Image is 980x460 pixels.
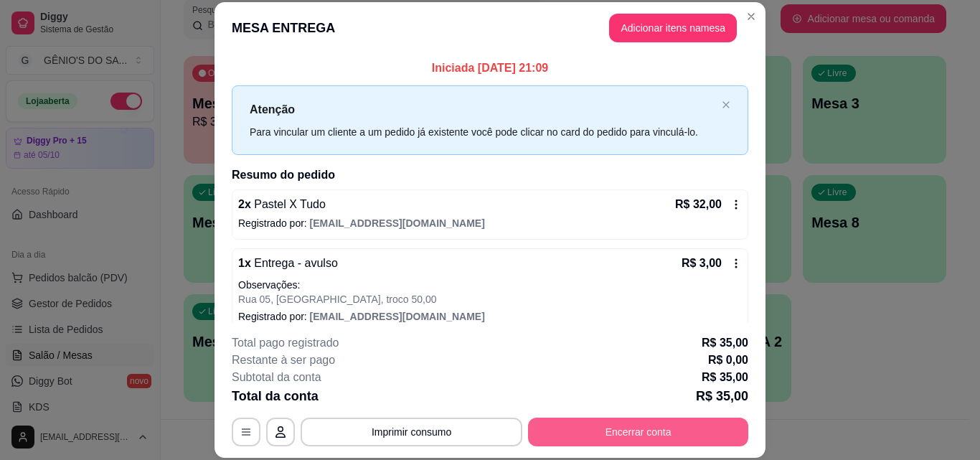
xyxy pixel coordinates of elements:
[232,352,335,369] p: Restante à ser pago
[238,216,742,230] p: Registrado por:
[702,369,748,386] p: R$ 35,00
[215,2,765,54] header: MESA ENTREGA
[238,255,338,272] p: 1 x
[238,196,326,213] p: 2 x
[609,14,737,42] button: Adicionar itens namesa
[238,309,742,324] p: Registrado por:
[250,100,716,118] p: Atenção
[301,418,522,446] button: Imprimir consumo
[740,5,763,28] button: Close
[722,100,730,109] span: close
[708,352,748,369] p: R$ 0,00
[232,369,321,386] p: Subtotal da conta
[250,124,716,140] div: Para vincular um cliente a um pedido já existente você pode clicar no card do pedido para vinculá...
[675,196,722,213] p: R$ 32,00
[232,334,339,352] p: Total pago registrado
[682,255,722,272] p: R$ 3,00
[722,100,730,110] button: close
[528,418,748,446] button: Encerrar conta
[310,217,485,229] span: [EMAIL_ADDRESS][DOMAIN_NAME]
[696,386,748,406] p: R$ 35,00
[238,292,742,306] p: Rua 05, [GEOGRAPHIC_DATA], troco 50,00
[232,60,748,77] p: Iniciada [DATE] 21:09
[251,257,338,269] span: Entrega - avulso
[232,166,748,184] h2: Resumo do pedido
[232,386,319,406] p: Total da conta
[251,198,326,210] span: Pastel X Tudo
[238,278,742,292] p: Observações:
[310,311,485,322] span: [EMAIL_ADDRESS][DOMAIN_NAME]
[702,334,748,352] p: R$ 35,00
